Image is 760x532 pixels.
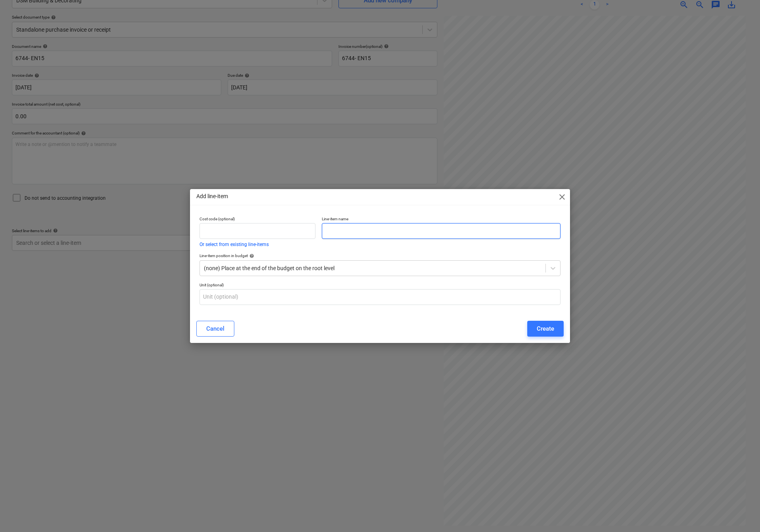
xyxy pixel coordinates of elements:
p: Unit (optional) [199,282,560,289]
p: Line-item name [322,216,560,223]
div: Cancel [206,324,224,334]
div: Line-item position in budget [199,253,560,258]
span: help [248,254,254,258]
button: Or select from existing line-items [199,242,269,247]
span: close [557,192,567,202]
button: Cancel [196,321,234,337]
div: Create [537,324,554,334]
p: Cost code (optional) [199,216,315,223]
input: Unit (optional) [199,289,560,305]
button: Create [527,321,564,337]
p: Add line-item [196,192,228,201]
iframe: Chat Widget [720,494,760,532]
